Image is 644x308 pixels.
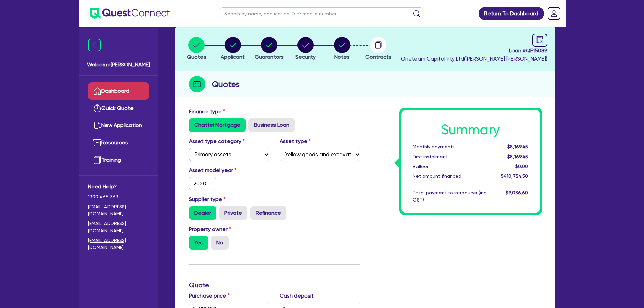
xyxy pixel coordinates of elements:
a: Dropdown toggle [545,5,563,22]
a: [EMAIL_ADDRESS][DOMAIN_NAME] [88,220,149,234]
img: new-application [93,121,101,129]
label: Chattel Mortgage [189,118,246,132]
a: Quick Quote [88,100,149,117]
img: training [93,156,101,164]
span: Contracts [365,54,391,60]
button: Guarantors [254,37,284,62]
label: Finance type [189,108,225,116]
label: Yes [189,236,208,250]
span: Security [295,54,316,60]
span: Guarantors [255,54,284,60]
a: Dashboard [88,82,149,100]
div: First instalment [408,153,492,160]
label: Supplier type [189,195,225,204]
div: Balloon [408,163,492,170]
div: Total payment to introducer (inc GST) [408,189,492,204]
a: Training [88,151,149,169]
button: Applicant [220,37,245,62]
label: Asset type [280,137,311,145]
label: Private [219,206,247,220]
div: Net amount financed [408,173,492,180]
label: Asset type category [189,137,245,145]
a: audit [532,34,547,47]
span: audit [536,36,544,43]
button: Quotes [187,37,207,62]
a: [EMAIL_ADDRESS][DOMAIN_NAME] [88,237,149,251]
span: Welcome [PERSON_NAME] [87,61,150,69]
h1: Summary [413,122,528,138]
a: Resources [88,134,149,151]
label: Dealer [189,206,216,220]
img: quick-quote [93,104,101,112]
label: Refinance [250,206,286,220]
span: Need Help? [88,183,149,191]
span: Loan # QF15089 [401,47,547,55]
img: icon-menu-close [88,39,101,51]
img: quest-connect-logo-blue [90,8,170,19]
input: Search by name, application ID or mobile number... [220,7,423,19]
label: Cash deposit [280,292,314,300]
img: resources [93,139,101,147]
span: Oneteam Capital Pty Ltd ( [PERSON_NAME] [PERSON_NAME] ) [401,55,547,62]
span: $0.00 [515,164,528,169]
a: Return To Dashboard [479,7,544,20]
span: $9,036.60 [506,190,528,195]
span: $8,169.45 [507,154,528,159]
label: Property owner [189,225,231,233]
h3: Quote [189,281,360,289]
span: Applicant [221,54,245,60]
img: step-icon [189,76,205,92]
label: Asset model year [184,166,275,174]
span: Notes [334,54,350,60]
button: Notes [334,37,351,62]
button: Contracts [365,37,392,62]
label: No [211,236,229,250]
span: Quotes [187,54,206,60]
span: $410,754.50 [501,173,528,179]
a: New Application [88,117,149,134]
label: Purchase price [189,292,230,300]
span: 1300 465 363 [88,193,149,200]
label: Business Loan [248,118,295,132]
button: Security [295,37,316,62]
a: [EMAIL_ADDRESS][DOMAIN_NAME] [88,203,149,217]
div: Monthly payments [408,143,492,150]
h2: Quotes [212,78,240,90]
span: $8,169.45 [507,144,528,149]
